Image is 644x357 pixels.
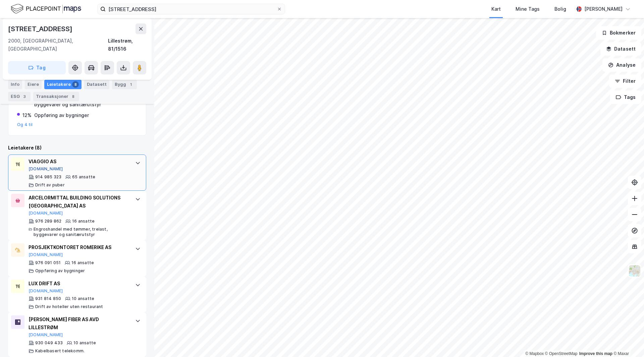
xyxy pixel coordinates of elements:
[628,264,641,277] img: Z
[34,111,89,119] div: Oppføring av bygninger
[596,26,641,40] button: Bokmerker
[579,351,612,356] a: Improve this map
[44,80,82,89] div: Leietakere
[8,23,74,34] div: [STREET_ADDRESS]
[108,37,146,53] div: Lillestrøm, 81/1516
[29,166,63,172] button: [DOMAIN_NAME]
[70,93,76,100] div: 8
[106,4,277,14] input: Søk på adresse, matrikkel, gårdeiere, leietakere eller personer
[17,122,33,127] button: Og 4 til
[610,325,644,357] div: Kontrollprogram for chat
[29,211,63,216] button: [DOMAIN_NAME]
[72,296,94,301] div: 10 ansatte
[35,182,65,188] div: Drift av puber
[29,252,63,257] button: [DOMAIN_NAME]
[21,93,28,100] div: 3
[127,81,134,88] div: 1
[8,92,31,101] div: ESG
[33,92,79,101] div: Transaksjoner
[29,194,128,210] div: ARCELORMITTAL BUILDING SOLUTIONS [GEOGRAPHIC_DATA] AS
[8,61,66,74] button: Tag
[600,42,641,56] button: Datasett
[545,351,578,356] a: OpenStreetMap
[8,144,146,152] div: Leietakere (8)
[554,5,566,13] div: Bolig
[29,280,128,288] div: LUX DRIFT AS
[35,260,61,265] div: 976 091 051
[73,340,96,346] div: 10 ansatte
[35,304,103,309] div: Drift av hoteller uten restaurant
[35,296,61,301] div: 931 814 850
[35,174,61,180] div: 914 985 323
[29,158,128,166] div: VIAGGIO AS
[34,227,128,237] div: Engroshandel med tømmer, trelast, byggevarer og sanitærutstyr
[491,5,501,13] div: Kart
[72,219,95,224] div: 16 ansatte
[35,340,63,346] div: 930 049 433
[525,351,544,356] a: Mapbox
[29,332,63,338] button: [DOMAIN_NAME]
[72,81,79,88] div: 8
[584,5,623,13] div: [PERSON_NAME]
[29,243,128,251] div: PROSJEKTKONTORET ROMERIKE AS
[25,80,42,89] div: Eiere
[8,37,108,53] div: 2000, [GEOGRAPHIC_DATA], [GEOGRAPHIC_DATA]
[35,268,85,274] div: Oppføring av bygninger
[610,91,641,104] button: Tags
[72,174,95,180] div: 65 ansatte
[602,58,641,72] button: Analyse
[11,3,81,15] img: logo.f888ab2527a4732fd821a326f86c7f29.svg
[609,74,641,88] button: Filter
[71,260,94,265] div: 16 ansatte
[610,325,644,357] iframe: Chat Widget
[35,219,61,224] div: 976 289 862
[112,80,137,89] div: Bygg
[22,111,32,119] div: 12%
[516,5,540,13] div: Mine Tags
[8,80,22,89] div: Info
[29,288,63,294] button: [DOMAIN_NAME]
[84,80,109,89] div: Datasett
[29,315,128,332] div: [PERSON_NAME] FIBER AS AVD LILLESTRØM
[35,348,85,354] div: Kabelbasert telekomm.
